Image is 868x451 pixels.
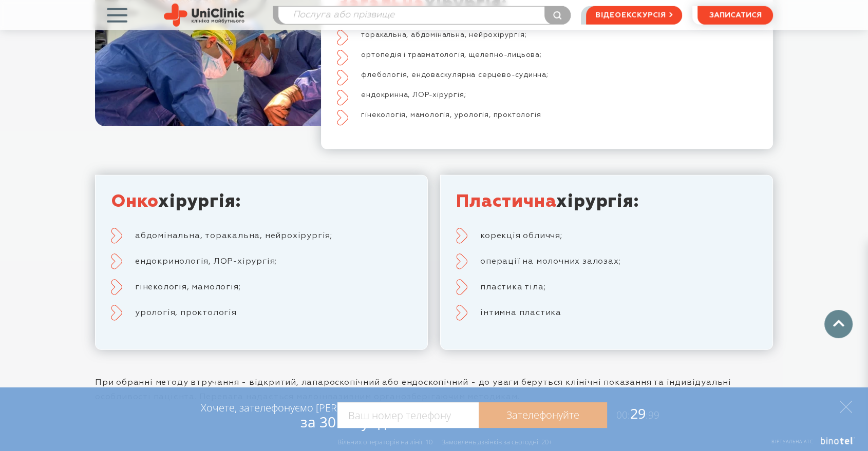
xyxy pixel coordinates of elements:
li: ендокринна, ЛОР-хірургія; [337,90,757,101]
li: урологія, проктологія [111,305,412,321]
li: корекція обличчя; [456,228,757,244]
li: ортопедія і травматологія, щелепно-лицьова; [337,50,757,61]
span: Онко [111,193,158,210]
li: торакальна, абдомінальна, нейрохірургія; [337,30,757,41]
h2: хірургія: [111,191,412,213]
span: Пластична [456,193,556,210]
li: операції на молочних залозах; [456,253,757,270]
a: Зателефонуйте [479,402,607,428]
li: флебологія, ендоваскулярна серцево-судинна; [337,70,757,81]
span: записатися [709,12,762,19]
a: Віртуальна АТС [760,437,855,451]
li: гінекологія, мамологія; [111,279,412,296]
li: гінекологія, мамологія, урологія, проктологія [337,110,757,121]
input: Послуга або прізвище [278,7,570,24]
li: абдомінальна, торакальна, нейрохірургія; [111,228,412,244]
img: Uniclinic [164,4,244,27]
li: пластика тіла; [456,279,757,296]
input: Ваш номер телефону [337,402,479,428]
a: відеоекскурсія [586,6,682,25]
span: 00: [616,408,630,422]
span: відеоекскурсія [595,7,666,24]
span: 29 [607,404,659,423]
button: записатися [697,6,773,25]
li: інтимна пластика [456,305,757,321]
p: При обранні методу втручання - відкритий, лапароскопічний або ендоскопічний - до уваги беруться к... [95,376,773,404]
span: :99 [646,408,659,422]
h2: хірургія: [456,191,757,213]
li: ендокринологія, ЛОР-хірургія; [111,253,412,270]
div: Хочете, зателефонуємо [PERSON_NAME] [201,401,392,430]
span: за 30 секунд? [300,412,392,432]
span: Віртуальна АТС [771,438,814,445]
div: Вільних операторів на лінії: 10 Замовлень дзвінків за сьогодні: 20+ [337,438,552,446]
